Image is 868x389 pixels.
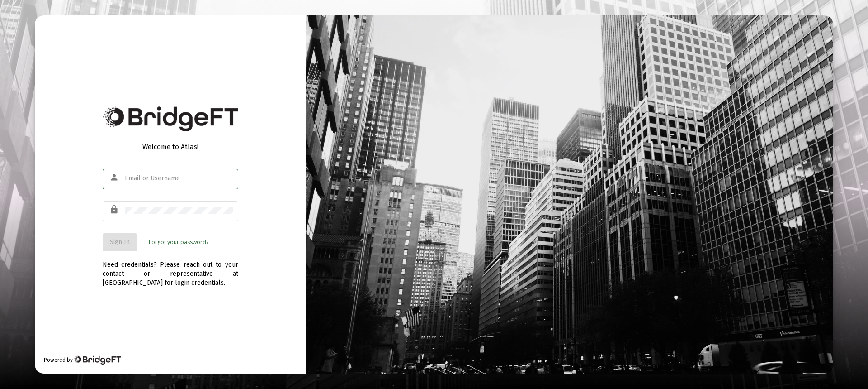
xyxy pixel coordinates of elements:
[149,238,208,247] a: Forgot your password?
[109,172,120,183] mat-icon: person
[103,142,238,151] div: Welcome to Atlas!
[103,233,137,251] button: Sign In
[103,251,238,288] div: Need credentials? Please reach out to your contact or representative at [GEOGRAPHIC_DATA] for log...
[110,238,130,246] span: Sign In
[109,204,120,215] mat-icon: lock
[44,355,121,365] div: Powered by
[125,175,233,182] input: Email or Username
[74,355,121,365] img: Bridge Financial Technology Logo
[103,106,238,131] img: Bridge Financial Technology Logo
